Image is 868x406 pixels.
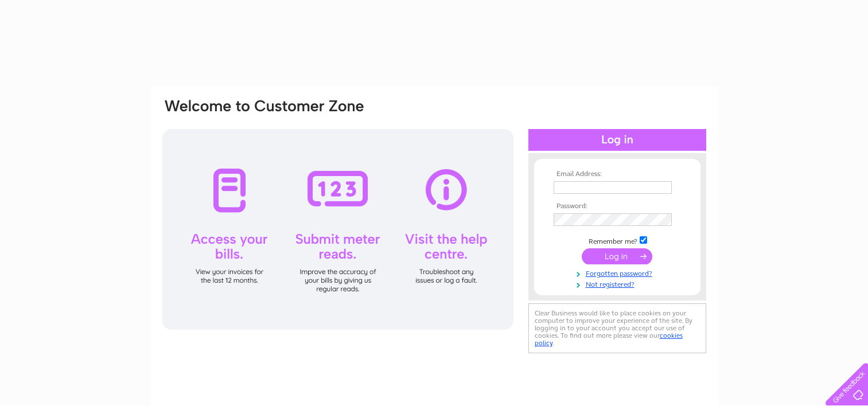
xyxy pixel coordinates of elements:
[535,331,683,347] a: cookies policy
[582,248,652,264] input: Submit
[528,303,706,353] div: Clear Business would like to place cookies on your computer to improve your experience of the sit...
[551,235,684,246] td: Remember me?
[554,267,684,278] a: Forgotten password?
[551,170,684,178] th: Email Address:
[554,278,684,289] a: Not registered?
[551,202,684,210] th: Password:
